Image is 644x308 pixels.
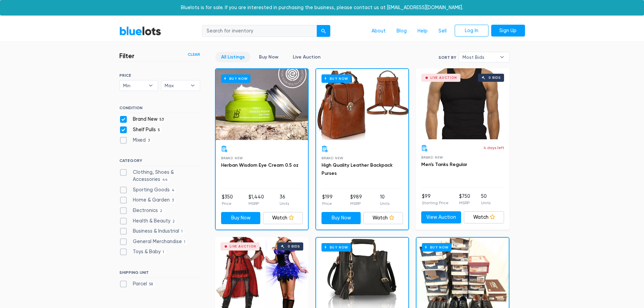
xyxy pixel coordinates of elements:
[459,200,470,206] p: MSRP
[119,137,152,144] label: Mixed
[321,212,361,224] a: Buy Now
[119,238,188,245] label: General Merchandise
[222,200,233,207] p: Price
[119,270,200,278] h6: SHIPPING UNIT
[215,237,309,308] a: Live Auction 0 bids
[422,200,449,206] p: Starting Price
[146,138,152,143] span: 3
[123,80,145,91] span: Min
[221,156,243,160] span: Brand New
[221,212,261,224] a: Buy Now
[455,25,488,37] a: Log In
[119,126,162,134] label: Shelf Pulls
[161,250,166,255] span: 1
[488,76,501,79] div: 0 bids
[182,239,188,245] span: 1
[216,69,308,140] a: Buy Now
[119,196,176,204] label: Home & Garden
[188,51,200,57] a: Clear
[288,245,300,248] div: 0 bids
[230,245,256,248] div: Live Auction
[421,156,443,159] span: Brand New
[287,52,326,62] a: Live Auction
[170,188,177,193] span: 4
[366,25,391,38] a: About
[483,145,504,151] p: 4 days left
[422,243,451,252] h6: Buy Now
[481,193,491,206] li: 50
[280,200,289,207] p: Units
[222,193,233,207] li: $350
[119,248,166,256] label: Toys & Baby
[350,200,362,207] p: MSRP
[391,25,412,38] a: Blog
[248,200,264,207] p: MSRP
[495,52,509,62] b: ▾
[221,74,251,83] h6: Buy Now
[119,207,165,214] label: Electronics
[438,54,456,61] label: Sort By
[119,280,155,288] label: Parcel
[119,169,200,183] label: Clothing, Shoes & Accessories
[421,211,461,223] a: View Auction
[119,228,185,235] label: Business & Industrial
[462,52,496,62] span: Most Bids
[156,127,162,133] span: 5
[158,117,166,123] span: 53
[363,212,403,224] a: Watch
[491,25,525,37] a: Sign Up
[421,162,467,167] a: Men's Tanks Regular
[144,80,158,91] b: ▾
[119,186,177,194] label: Sporting Goods
[322,200,333,207] p: Price
[459,193,470,206] li: $750
[350,193,362,207] li: $989
[170,198,176,204] span: 3
[322,193,333,207] li: $199
[119,26,161,36] a: BlueLots
[464,211,504,223] a: Watch
[119,105,200,113] h6: CONDITION
[147,282,155,287] span: 58
[416,68,509,139] a: Live Auction 0 bids
[263,212,303,224] a: Watch
[165,80,187,91] span: Max
[321,156,343,160] span: Brand New
[280,193,289,207] li: 36
[170,219,177,224] span: 2
[380,200,389,207] p: Units
[380,193,389,207] li: 10
[119,73,200,78] h6: PRICE
[321,243,351,252] h6: Buy Now
[119,52,135,60] h3: Filter
[221,162,299,168] a: Herban Wisdom Eye Cream 0.5 oz
[316,69,408,140] a: Buy Now
[119,158,200,166] h6: CATEGORY
[433,25,452,38] a: Sell
[119,116,166,123] label: Brand New
[321,74,351,83] h6: Buy Now
[253,52,284,62] a: Buy Now
[481,200,491,206] p: Units
[430,76,457,79] div: Live Auction
[158,208,165,214] span: 2
[179,229,185,235] span: 1
[321,162,392,176] a: High Quality Leather Backpack Purses
[160,177,170,183] span: 44
[248,193,264,207] li: $1,440
[119,217,177,225] label: Health & Beauty
[215,52,251,62] a: All Listings
[422,193,449,206] li: $99
[186,80,200,91] b: ▾
[202,25,317,37] input: Search for inventory
[412,25,433,38] a: Help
